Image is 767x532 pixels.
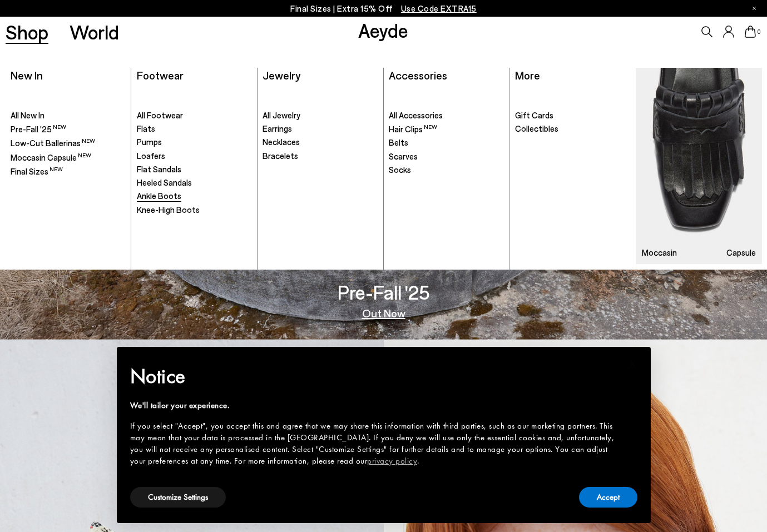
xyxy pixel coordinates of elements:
[338,282,430,302] h3: Pre-Fall '25
[263,68,300,82] a: Jewelry
[629,355,636,372] span: ×
[726,248,756,257] h3: Capsule
[389,151,504,162] a: Scarves
[11,137,126,149] a: Low-Cut Ballerinas
[515,110,631,121] a: Gift Cards
[579,487,637,508] button: Accept
[263,123,378,135] a: Earrings
[290,2,477,16] p: Final Sizes | Extra 15% Off
[11,124,66,134] span: Pre-Fall '25
[389,124,437,134] span: Hair Clips
[515,123,631,135] a: Collectibles
[263,151,298,161] span: Bracelets
[263,137,378,148] a: Necklaces
[11,110,44,120] span: All New In
[137,137,252,148] a: Pumps
[263,123,292,133] span: Earrings
[636,68,762,264] img: Mobile_e6eede4d-78b8-4bd1-ae2a-4197e375e133_900x.jpg
[137,137,162,147] span: Pumps
[515,123,558,133] span: Collectibles
[130,400,620,411] div: We'll tailor your experience.
[11,138,95,148] span: Low-Cut Ballerinas
[389,110,504,121] a: All Accessories
[362,307,405,319] a: Out Now
[389,68,447,82] a: Accessories
[11,166,63,176] span: Final Sizes
[11,166,126,177] a: Final Sizes
[389,137,504,148] a: Belts
[137,177,252,188] a: Heeled Sandals
[11,68,43,82] a: New In
[137,164,181,174] span: Flat Sandals
[137,191,252,202] a: Ankle Boots
[745,26,756,38] a: 0
[11,110,126,121] a: All New In
[389,137,408,147] span: Belts
[130,362,620,391] h2: Notice
[137,205,200,215] span: Knee-High Boots
[263,110,378,121] a: All Jewelry
[389,110,443,120] span: All Accessories
[11,152,126,163] a: Moccasin Capsule
[515,68,540,82] a: More
[389,165,411,175] span: Socks
[137,191,181,201] span: Ankle Boots
[137,123,155,133] span: Flats
[11,123,126,135] a: Pre-Fall '25
[636,68,762,264] a: Moccasin Capsule
[130,420,620,467] div: If you select "Accept", you accept this and agree that we may share this information with third p...
[367,455,417,466] a: privacy policy
[137,68,184,82] a: Footwear
[515,110,553,120] span: Gift Cards
[642,248,677,257] h3: Moccasin
[620,350,646,377] button: Close this notice
[401,3,477,13] span: Navigate to /collections/ss25-final-sizes
[263,151,378,162] a: Bracelets
[137,110,252,121] a: All Footwear
[137,177,192,187] span: Heeled Sandals
[137,110,183,120] span: All Footwear
[130,487,226,508] button: Customize Settings
[358,18,408,42] a: Aeyde
[11,152,91,162] span: Moccasin Capsule
[263,110,300,120] span: All Jewelry
[137,151,165,161] span: Loafers
[137,123,252,135] a: Flats
[137,151,252,162] a: Loafers
[389,123,504,135] a: Hair Clips
[389,151,418,161] span: Scarves
[137,205,252,216] a: Knee-High Boots
[389,165,504,176] a: Socks
[70,22,119,42] a: World
[137,164,252,175] a: Flat Sandals
[263,137,300,147] span: Necklaces
[756,29,761,35] span: 0
[6,22,48,42] a: Shop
